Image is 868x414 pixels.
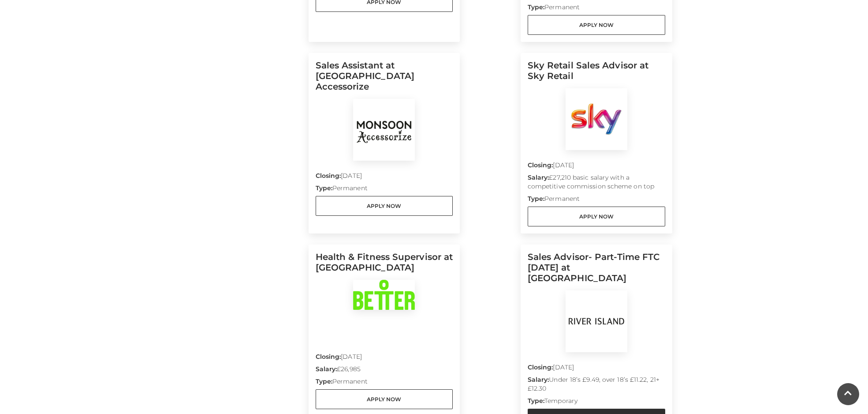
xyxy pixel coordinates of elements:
h5: Sales Advisor- Part-Time FTC [DATE] at [GEOGRAPHIC_DATA] [528,252,665,290]
strong: Closing: [316,353,341,361]
strong: Type: [316,184,332,192]
strong: Type: [528,195,544,203]
p: Permanent [528,194,665,207]
img: River Island [566,290,627,352]
strong: Salary: [316,365,337,373]
p: Temporary [528,396,665,409]
strong: Salary: [528,173,549,181]
h5: Health & Fitness Supervisor at [GEOGRAPHIC_DATA] [316,252,453,280]
strong: Closing: [528,363,553,371]
strong: Salary: [528,376,549,384]
p: £27,210 basic salary with a competitive commission scheme on top [528,173,665,194]
a: Apply Now [528,207,665,226]
img: Sky Retail [566,88,627,150]
p: [DATE] [316,352,453,365]
p: [DATE] [316,171,453,184]
p: Permanent [316,377,453,389]
strong: Type: [528,397,544,405]
p: Under 18’s £9.49, over 18’s £11.22, 21+ £12.30 [528,375,665,396]
p: Permanent [528,3,665,15]
a: Apply Now [316,196,453,216]
a: Apply Now [316,389,453,409]
p: £26,985 [316,365,453,377]
p: [DATE] [528,363,665,375]
strong: Closing: [316,172,341,180]
a: Apply Now [528,15,665,35]
p: Permanent [316,184,453,196]
h5: Sky Retail Sales Advisor at Sky Retail [528,60,665,88]
h5: Sales Assistant at [GEOGRAPHIC_DATA] Accessorize [316,60,453,99]
strong: Closing: [528,161,553,169]
img: Monsoon [353,99,415,161]
strong: Type: [316,377,332,385]
img: Basingstoke Sports Centre [353,280,415,310]
strong: Type: [528,3,544,11]
p: [DATE] [528,161,665,173]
